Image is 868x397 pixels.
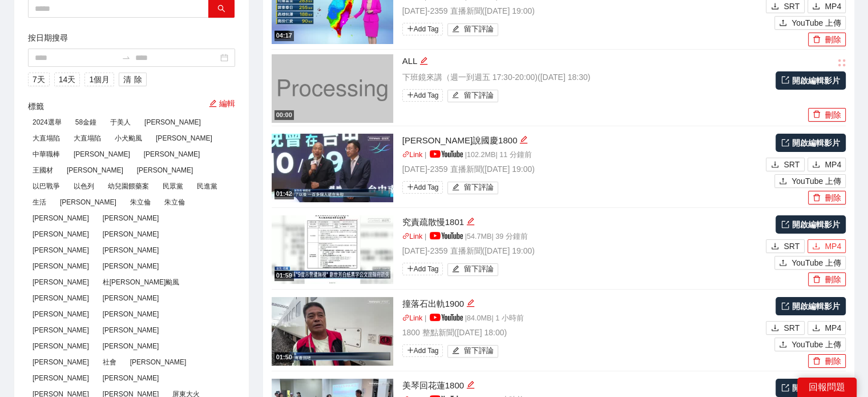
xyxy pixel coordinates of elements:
span: [PERSON_NAME] [98,308,164,320]
span: download [812,161,820,170]
div: 撞落石出軌1900 [402,297,764,311]
span: upload [779,340,787,350]
span: [PERSON_NAME] [28,260,94,272]
span: edit [452,183,459,192]
span: [PERSON_NAME] [28,308,94,320]
span: edit [209,99,217,107]
p: | | 102.2 MB | 11 分鐘前 [402,150,764,161]
span: 以巴戰爭 [28,180,64,193]
button: downloadSRT [766,321,805,335]
button: 14天 [54,73,80,86]
span: [PERSON_NAME] [98,324,164,336]
span: delete [813,110,821,119]
span: edit [452,265,459,274]
div: ALL [402,54,776,68]
button: delete刪除 [808,33,846,46]
span: plus [407,347,414,354]
a: 開啟編輯影片 [776,297,846,315]
span: 幼兒園餵藥案 [103,180,154,193]
span: edit [466,299,475,307]
span: [PERSON_NAME] [98,212,164,224]
span: download [771,324,779,333]
div: [PERSON_NAME]說國慶1800 [402,134,764,147]
div: 編輯 [466,297,475,311]
span: YouTube 上傳 [792,175,841,187]
button: uploadYouTube 上傳 [774,338,846,351]
span: 2024選舉 [28,116,66,129]
span: export [781,384,789,392]
span: 朱立倫 [160,196,189,208]
span: YouTube 上傳 [792,17,841,29]
button: edit留下評論 [447,263,498,276]
img: yt_logo_rgb_light.a676ea31.png [430,150,463,158]
button: downloadSRT [766,158,805,171]
a: 開啟編輯影片 [776,71,846,90]
span: 杜[PERSON_NAME]颱風 [98,276,184,288]
span: download [812,2,820,11]
button: edit留下評論 [447,182,498,194]
span: download [812,242,820,251]
span: MP4 [825,240,841,252]
span: download [812,324,820,333]
span: export [781,302,789,310]
span: delete [813,357,821,366]
img: yt_logo_rgb_light.a676ea31.png [430,232,463,239]
span: [PERSON_NAME] [126,356,191,368]
span: Add Tag [402,181,443,194]
div: 01:50 [274,352,294,362]
button: 1個月 [84,73,114,86]
span: 大直塌陷 [28,132,64,145]
span: 大直塌陷 [69,132,106,145]
span: [PERSON_NAME] [139,148,205,161]
span: link [402,232,410,240]
span: SRT [784,158,800,171]
span: link [402,314,410,322]
span: [PERSON_NAME] [98,260,164,272]
div: 回報問題 [797,378,857,397]
span: [PERSON_NAME] [28,324,94,336]
span: SRT [784,322,800,334]
span: SRT [784,240,800,252]
span: edit [519,135,528,144]
span: [PERSON_NAME] [69,148,135,161]
span: Add Tag [402,263,443,275]
span: 朱立倫 [126,196,155,208]
span: 小犬颱風 [110,132,147,145]
span: 以色列 [69,180,99,193]
span: Add Tag [402,344,443,357]
span: [PERSON_NAME] [28,340,94,352]
button: uploadYouTube 上傳 [774,16,846,30]
div: 編輯 [519,134,528,147]
span: plus [407,25,414,32]
span: export [781,76,789,84]
p: | | 84.0 MB | 1 小時前 [402,313,764,324]
div: 究責疏散慢1801 [402,215,764,229]
button: downloadMP4 [808,239,846,253]
span: MP4 [825,322,841,334]
button: delete刪除 [808,272,846,286]
button: delete刪除 [808,354,846,368]
span: [PERSON_NAME] [55,196,121,208]
span: 民眾黨 [158,180,188,193]
span: [PERSON_NAME] [28,276,94,288]
a: linkLink [402,314,423,322]
a: 開啟編輯影片 [776,379,846,397]
button: 7天 [28,73,50,86]
span: search [217,5,225,14]
span: download [771,2,779,11]
a: linkLink [402,151,423,159]
button: downloadSRT [766,239,805,253]
button: delete刪除 [808,108,846,122]
div: 00:00 [274,110,294,120]
span: 14 [59,73,68,86]
img: yt_logo_rgb_light.a676ea31.png [430,314,463,321]
button: downloadMP4 [808,158,846,171]
span: 7 [33,73,37,86]
span: download [771,161,779,170]
div: 04:17 [274,31,294,41]
span: download [771,242,779,251]
p: [DATE]-2359 直播新聞 ( [DATE] 19:00 ) [402,163,764,175]
div: 編輯 [466,215,475,229]
span: edit [452,347,459,355]
p: [DATE]-2359 直播新聞 ( [DATE] 19:00 ) [402,244,764,257]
